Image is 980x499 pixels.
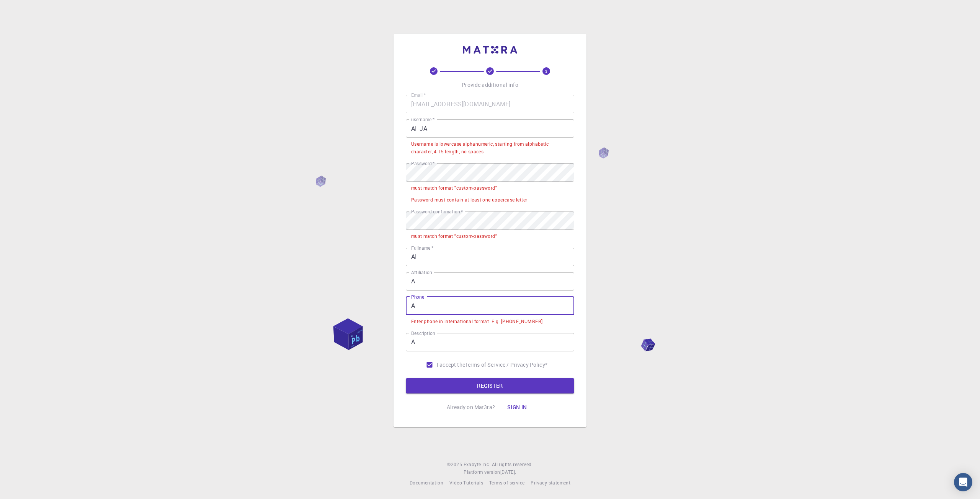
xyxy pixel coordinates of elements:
span: Platform version [464,468,500,476]
div: must match format "custom-password" [411,184,497,192]
p: Already on Mat3ra? [447,403,495,411]
p: Terms of Service / Privacy Policy * [465,361,547,369]
label: Password confirmation [411,208,463,215]
span: Documentation [410,479,443,486]
label: Password [411,160,434,167]
div: Password must contain at least one uppercase letter [411,196,527,204]
span: Terms of service [489,479,524,486]
a: [DATE]. [500,468,516,476]
div: must match format "custom-password" [411,232,497,240]
a: Privacy statement [531,479,570,487]
span: I accept the [437,361,465,369]
div: Username is lowercase alphanumeric, starting from alphabetic character, 4-15 length, no spaces [411,140,569,156]
label: Fullname [411,245,433,251]
a: Terms of service [489,479,524,487]
span: © 2025 [447,461,463,468]
text: 3 [545,68,547,74]
button: Sign in [501,400,533,415]
a: Terms of Service / Privacy Policy* [465,361,547,369]
label: Phone [411,294,424,300]
span: All rights reserved. [492,461,533,468]
label: Description [411,330,435,336]
div: Enter phone in international format. E.g. [PHONE_NUMBER] [411,318,542,325]
span: Exabyte Inc. [464,461,490,467]
button: REGISTER [406,378,574,393]
div: Open Intercom Messenger [954,473,972,491]
label: Email [411,92,426,98]
label: username [411,116,434,123]
p: Provide additional info [462,81,518,89]
span: [DATE] . [500,469,516,475]
label: Affiliation [411,269,432,276]
a: Documentation [410,479,443,487]
span: Video Tutorials [449,479,483,486]
a: Exabyte Inc. [464,461,490,468]
a: Video Tutorials [449,479,483,487]
span: Privacy statement [531,479,570,486]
